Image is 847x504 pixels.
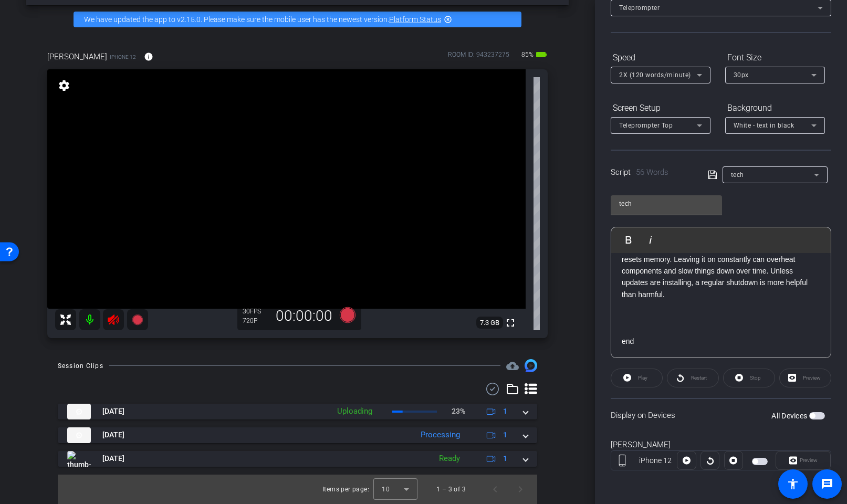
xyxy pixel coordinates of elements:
[58,404,537,419] mat-expansion-panel-header: thumb-nail[DATE]Uploading23%1
[787,478,799,490] mat-icon: accessibility
[243,307,269,316] div: 30
[102,429,124,440] span: [DATE]
[452,406,465,417] p: 23%
[725,49,825,67] div: Font Size
[57,79,71,92] mat-icon: settings
[506,360,519,372] mat-icon: cloud_upload
[611,99,710,117] div: Screen Setup
[525,359,537,372] img: Session clips
[58,361,103,371] div: Session Clips
[771,411,809,421] label: All Devices
[504,317,517,329] mat-icon: fullscreen
[520,46,535,63] span: 85%
[144,52,153,61] mat-icon: info
[332,405,378,417] div: Uploading
[58,451,537,467] mat-expansion-panel-header: thumb-nail[DATE]Ready1
[389,15,441,24] a: Platform Status
[633,455,677,466] div: iPhone 12
[444,15,452,24] mat-icon: highlight_off
[434,453,465,465] div: Ready
[535,48,548,61] mat-icon: battery_std
[619,4,660,12] span: Teleprompter
[611,439,831,451] div: [PERSON_NAME]
[734,71,749,79] span: 30px
[619,197,714,210] input: Title
[483,477,508,502] button: Previous page
[448,50,509,65] div: ROOM ID: 943237275
[476,317,503,329] span: 7.3 GB
[611,398,831,432] div: Display on Devices
[506,360,519,372] span: Destinations for your clips
[731,171,744,178] span: tech
[102,453,124,464] span: [DATE]
[74,12,521,27] div: We have updated the app to v2.15.0. Please make sure the mobile user has the newest version.
[503,429,507,440] span: 1
[503,453,507,464] span: 1
[67,451,91,467] img: thumb-nail
[622,335,820,347] p: end
[619,71,691,79] span: 2X (120 words/minute)
[821,478,833,490] mat-icon: message
[508,477,533,502] button: Next page
[622,218,820,300] p: Myth: Shutting your laptop down every night shortens its lifespan. Fact: Restarting or powering d...
[619,122,673,129] span: Teleprompter Top
[415,429,465,441] div: Processing
[636,167,668,177] span: 56 Words
[436,484,466,495] div: 1 – 3 of 3
[110,53,136,61] span: iPhone 12
[611,166,693,178] div: Script
[47,51,107,62] span: [PERSON_NAME]
[269,307,339,325] div: 00:00:00
[58,427,537,443] mat-expansion-panel-header: thumb-nail[DATE]Processing1
[725,99,825,117] div: Background
[734,122,794,129] span: White - text in black
[67,404,91,419] img: thumb-nail
[503,406,507,417] span: 1
[611,49,710,67] div: Speed
[641,229,661,250] button: Italic (⌘I)
[322,484,369,495] div: Items per page:
[250,308,261,315] span: FPS
[67,427,91,443] img: thumb-nail
[102,406,124,417] span: [DATE]
[243,317,269,325] div: 720P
